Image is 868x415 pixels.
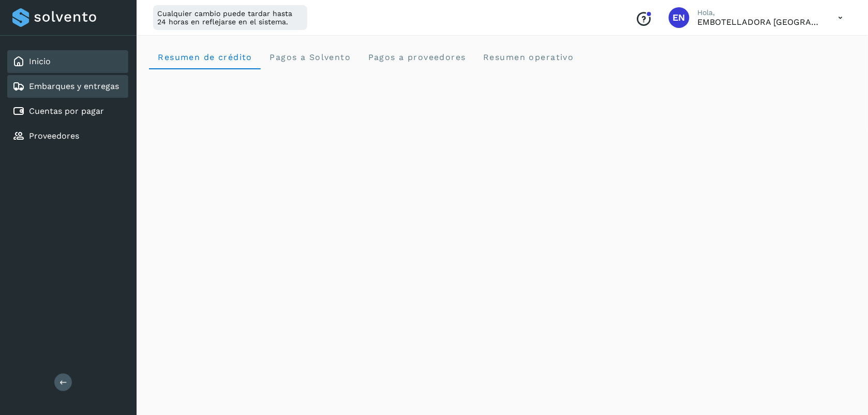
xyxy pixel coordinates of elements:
span: Resumen de crédito [157,52,252,62]
p: Hola, [698,8,822,17]
div: Inicio [7,50,128,73]
span: Pagos a proveedores [367,52,466,62]
a: Cuentas por pagar [29,106,104,116]
a: Embarques y entregas [29,81,119,91]
a: Proveedores [29,131,79,141]
div: Proveedores [7,125,128,147]
div: Cualquier cambio puede tardar hasta 24 horas en reflejarse en el sistema. [153,5,307,30]
p: EMBOTELLADORA NIAGARA DE MEXICO [698,17,822,27]
span: Pagos a Solvento [269,52,351,62]
a: Inicio [29,56,51,66]
span: Resumen operativo [483,52,574,62]
div: Cuentas por pagar [7,100,128,123]
div: Embarques y entregas [7,75,128,98]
